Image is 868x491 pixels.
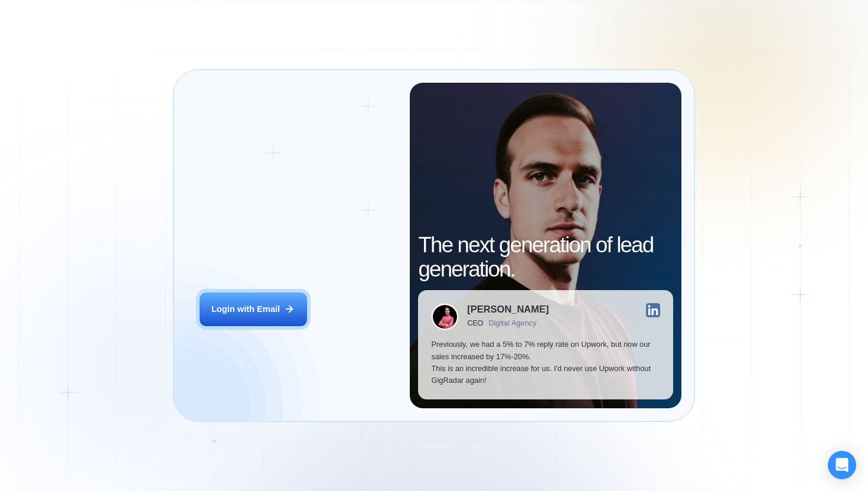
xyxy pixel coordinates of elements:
div: Open Intercom Messenger [828,451,856,479]
div: Digital Agency [489,319,537,328]
h2: The next generation of lead generation. [418,233,673,281]
div: CEO [467,319,483,328]
div: [PERSON_NAME] [467,305,549,315]
div: Login with Email [211,303,280,315]
p: Previously, we had a 5% to 7% reply rate on Upwork, but now our sales increased by 17%-20%. This ... [431,339,660,386]
button: Login with Email [200,292,307,326]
